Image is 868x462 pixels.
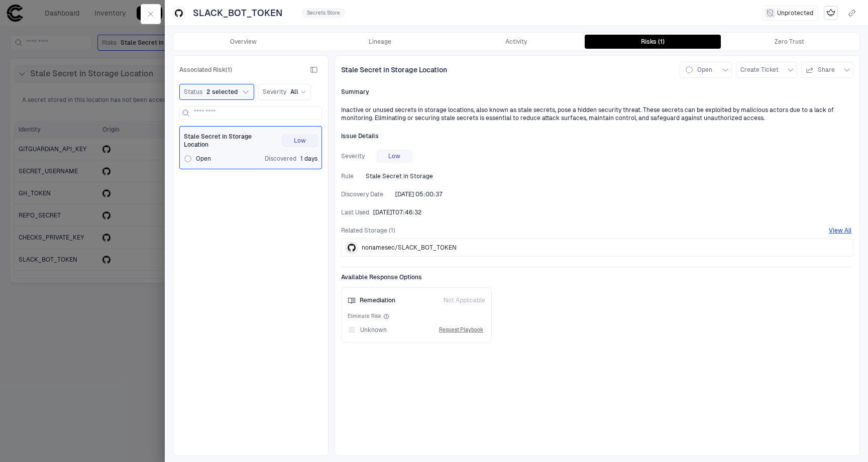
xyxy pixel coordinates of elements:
[341,172,354,180] span: Rule
[312,35,449,49] button: Lineage
[175,9,183,17] div: GitHub
[437,324,485,336] button: Request Playbook
[777,9,813,17] span: Unprotected
[366,172,433,180] span: Stale Secret in Storage
[341,106,853,122] div: Inactive or unused secrets in storage locations, also known as stale secrets, pose a hidden secur...
[829,226,851,235] button: View All
[373,208,421,216] span: [DATE]T07:46:32
[736,62,797,78] button: Create Ticket
[341,132,379,140] span: Issue Details
[362,244,457,252] span: nonamesec/SLACK_BOT_TOKEN
[341,226,395,235] span: Related Storage (1)
[265,155,296,163] span: Discovered
[179,84,254,100] button: Status2 selected
[206,88,238,96] span: 2 selected
[348,313,381,320] span: Eliminate Risk
[290,88,298,96] span: All
[775,38,804,46] div: Zero Trust
[341,190,383,198] span: Discovery Date
[740,66,779,74] span: Create Ticket
[818,66,835,74] span: Share
[395,190,443,198] span: [DATE] 05:00:37
[179,66,232,74] span: Associated Risk (1)
[294,137,306,145] span: Low
[824,6,838,20] div: Mark as Crown Jewel
[341,65,447,74] span: Stale Secret in Storage Location
[388,152,400,160] span: Low
[191,5,296,21] button: SLACK_BOT_TOKEN
[307,10,340,17] span: Secrets Store
[360,296,395,304] span: Remediation
[175,35,312,49] button: Overview
[641,38,665,46] div: Risks (1)
[300,155,317,163] span: 1 days
[448,35,585,49] button: Activity
[341,208,369,216] span: Last Used
[341,152,365,160] span: Severity
[184,133,274,149] span: Stale Secret in Storage Location
[395,190,443,198] div: 8/31/2025 03:00:37 (GMT+00:00 UTC)
[444,296,485,304] span: Not Applicable
[697,66,712,74] span: Open
[184,88,202,96] span: Status
[193,7,282,19] span: SLACK_BOT_TOKEN
[341,273,853,281] span: Available Response Options
[680,62,732,78] button: Open
[801,62,853,78] button: Share
[341,88,369,96] span: Summary
[196,155,211,163] span: Open
[360,326,387,334] span: Unknown
[263,88,286,96] span: Severity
